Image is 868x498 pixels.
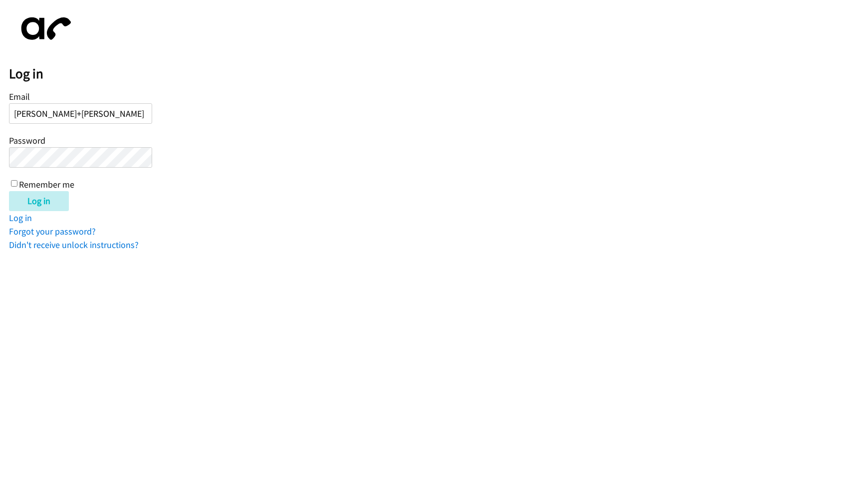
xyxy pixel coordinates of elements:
h2: Log in [9,65,868,82]
a: Log in [9,212,32,224]
label: Email [9,91,30,102]
img: aphone-8a226864a2ddd6a5e75d1ebefc011f4aa8f32683c2d82f3fb0802fe031f96514.svg [9,9,79,48]
label: Remember me [19,179,74,190]
label: Password [9,135,45,146]
input: Log in [9,191,69,211]
a: Didn't receive unlock instructions? [9,239,139,250]
a: Forgot your password? [9,226,96,237]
